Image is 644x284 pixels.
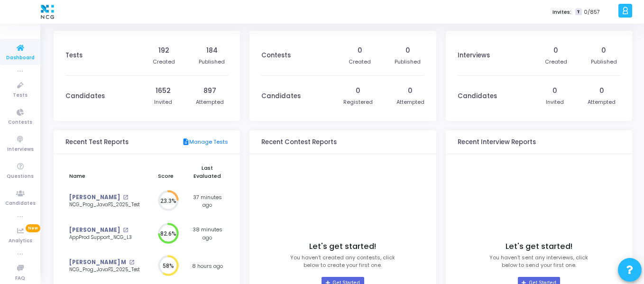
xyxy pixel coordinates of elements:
h3: Candidates [261,92,301,100]
a: [PERSON_NAME] M [69,258,126,266]
div: Attempted [588,98,616,106]
th: Name [65,159,145,185]
span: Candidates [5,200,36,208]
div: Created [153,58,175,66]
mat-icon: open_in_new [129,260,134,265]
div: Attempted [196,98,224,106]
div: 0 [405,46,410,55]
div: Registered [343,98,373,106]
div: 184 [206,46,218,55]
div: 192 [158,46,169,55]
div: Created [545,58,567,66]
mat-icon: description [182,138,189,147]
mat-icon: open_in_new [123,195,128,200]
div: 897 [203,86,216,96]
h3: Candidates [65,92,105,100]
h3: Candidates [458,92,497,100]
h3: Tests [65,52,83,59]
div: Published [395,58,421,66]
div: Invited [154,98,172,106]
span: Analytics [9,237,32,245]
div: NCG_Prog_JavaFS_2025_Test [69,202,141,209]
img: logo [38,2,56,21]
td: 38 minutes ago [187,218,229,250]
div: AppProd Support_NCG_L3 [69,234,141,241]
span: Questions [7,173,34,181]
a: Manage Tests [182,138,228,147]
a: [PERSON_NAME] [69,193,120,202]
div: 0 [553,46,558,55]
span: Interviews [7,146,34,154]
div: 0 [356,86,360,96]
span: New [26,224,40,232]
div: 1652 [156,86,171,96]
span: T [575,9,581,16]
h3: Contests [261,52,291,59]
h3: Recent Contest Reports [261,138,337,146]
p: You haven’t created any contests, click below to create your first one. [290,254,395,269]
div: 0 [408,86,413,96]
div: NCG_Prog_JavaFS_2025_Test [69,266,141,274]
th: Score [145,159,186,185]
span: 0/857 [584,8,600,16]
div: Published [199,58,225,66]
span: Tests [13,92,28,100]
p: You haven’t sent any interviews, click below to send your first one. [489,254,588,269]
h4: Let's get started! [506,242,572,251]
div: 0 [552,86,557,96]
div: Attempted [396,98,424,106]
h3: Recent Test Reports [65,138,129,146]
label: Invites: [552,8,571,16]
h3: Recent Interview Reports [458,138,536,146]
td: 37 minutes ago [187,185,229,218]
div: Published [591,58,617,66]
div: 0 [601,46,606,55]
div: 0 [599,86,604,96]
div: 0 [358,46,362,55]
mat-icon: open_in_new [123,228,128,233]
td: 8 hours ago [187,250,229,283]
span: Dashboard [6,54,35,62]
a: [PERSON_NAME] [69,226,120,234]
div: Created [349,58,371,66]
th: Last Evaluated [187,159,229,185]
span: Contests [8,119,32,127]
div: Invited [546,98,564,106]
h4: Let's get started! [309,242,376,251]
span: FAQ [15,275,25,283]
h3: Interviews [458,52,490,59]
